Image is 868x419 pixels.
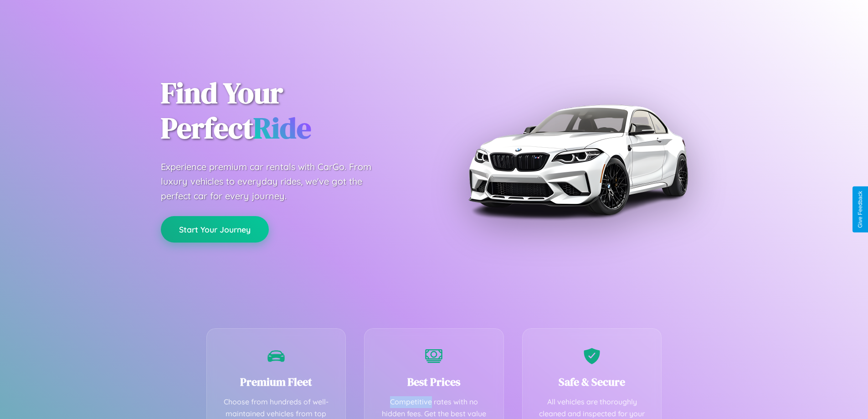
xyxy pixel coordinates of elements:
p: Experience premium car rentals with CarGo. From luxury vehicles to everyday rides, we've got the ... [161,160,389,203]
button: Start Your Journey [161,216,269,243]
img: Premium BMW car rental vehicle [464,46,692,274]
h3: Safe & Secure [536,374,648,389]
h1: Find Your Perfect [161,76,421,146]
h3: Premium Fleet [221,374,332,389]
span: Ride [253,108,311,148]
div: Give Feedback [857,191,863,228]
h3: Best Prices [378,374,490,389]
